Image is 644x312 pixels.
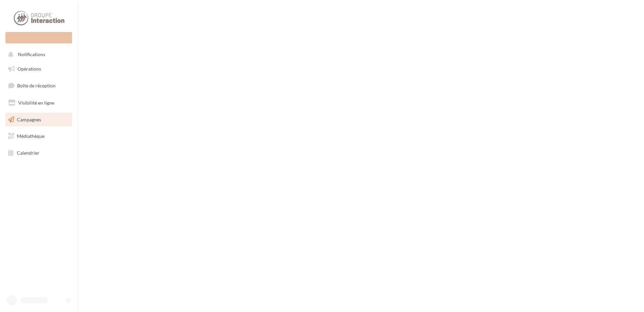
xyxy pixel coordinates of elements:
span: Notifications [18,52,45,57]
a: Boîte de réception [4,78,73,93]
span: Campagnes [17,116,41,122]
a: Campagnes [4,113,73,127]
div: Nouvelle campagne [5,32,72,43]
a: Calendrier [4,146,73,160]
span: Visibilité en ligne [18,100,54,106]
a: Opérations [4,62,73,76]
a: Visibilité en ligne [4,96,73,110]
span: Opérations [18,66,41,72]
a: Médiathèque [4,129,73,143]
span: Calendrier [17,150,39,156]
span: Médiathèque [17,133,44,139]
span: Boîte de réception [17,83,56,88]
